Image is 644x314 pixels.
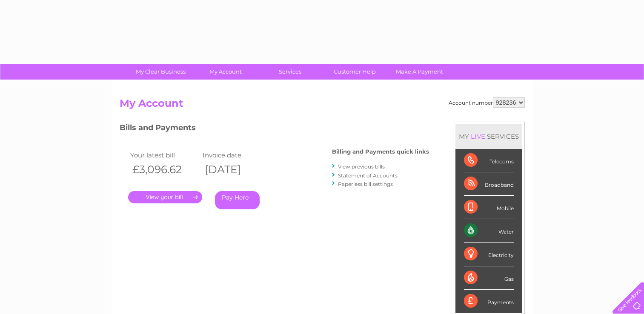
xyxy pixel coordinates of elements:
[190,64,260,80] a: My Account
[464,172,514,196] div: Broadband
[384,64,455,80] a: Make A Payment
[338,172,398,179] a: Statement of Accounts
[449,97,525,108] div: Account number
[128,149,200,161] td: Your latest bill
[255,64,325,80] a: Services
[338,181,393,187] a: Paperless bill settings
[120,97,525,114] h2: My Account
[128,161,200,178] th: £3,096.62
[464,219,514,243] div: Water
[200,149,273,161] td: Invoice date
[464,196,514,219] div: Mobile
[200,161,273,178] th: [DATE]
[338,163,385,170] a: View previous bills
[455,124,522,148] div: MY SERVICES
[320,64,390,80] a: Customer Help
[126,64,196,80] a: My Clear Business
[332,148,429,155] h4: Billing and Payments quick links
[128,191,202,203] a: .
[464,243,514,266] div: Electricity
[469,132,487,140] div: LIVE
[215,191,260,209] a: Pay Here
[464,149,514,172] div: Telecoms
[464,290,514,313] div: Payments
[464,266,514,290] div: Gas
[120,122,429,137] h3: Bills and Payments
